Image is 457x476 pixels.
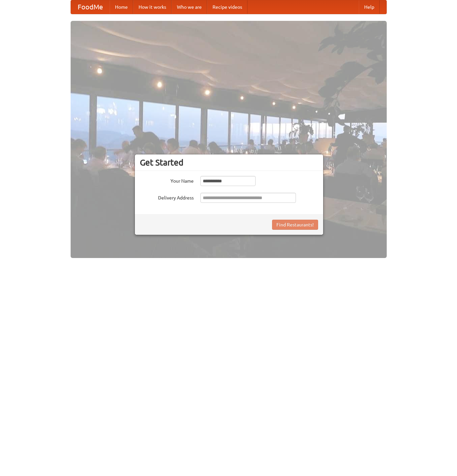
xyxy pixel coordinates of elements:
[359,0,380,14] a: Help
[207,0,247,14] a: Recipe videos
[140,193,194,201] label: Delivery Address
[71,0,110,14] a: FoodMe
[172,0,207,14] a: Who we are
[110,0,133,14] a: Home
[133,0,172,14] a: How it works
[140,176,194,184] label: Your Name
[272,220,318,230] button: Find Restaurants!
[140,157,318,168] h3: Get Started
